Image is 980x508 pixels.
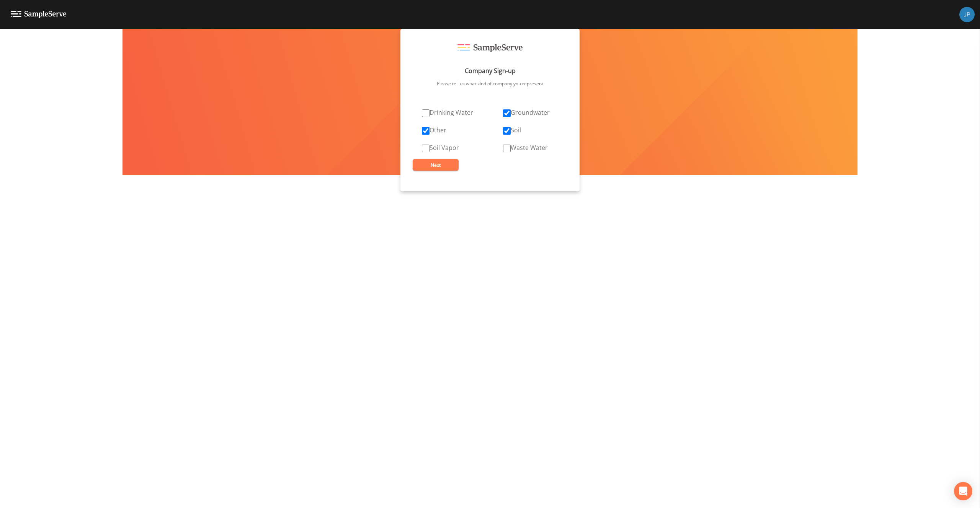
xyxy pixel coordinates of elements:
img: 41241ef155101aa6d92a04480b0d0000 [959,7,975,22]
h2: Company Sign-up [465,68,516,74]
button: Next [413,159,459,171]
label: Groundwater [503,108,550,117]
label: Drinking Water [422,108,473,117]
label: Soil Vapor [422,143,459,152]
label: Soil [503,125,521,135]
label: Other [422,125,446,135]
h3: Please tell us what kind of company you represent [437,81,543,86]
img: sample serve logo [457,44,523,52]
label: Waste Water [503,143,548,152]
div: Open Intercom Messenger [954,482,972,500]
img: logo [11,11,67,18]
